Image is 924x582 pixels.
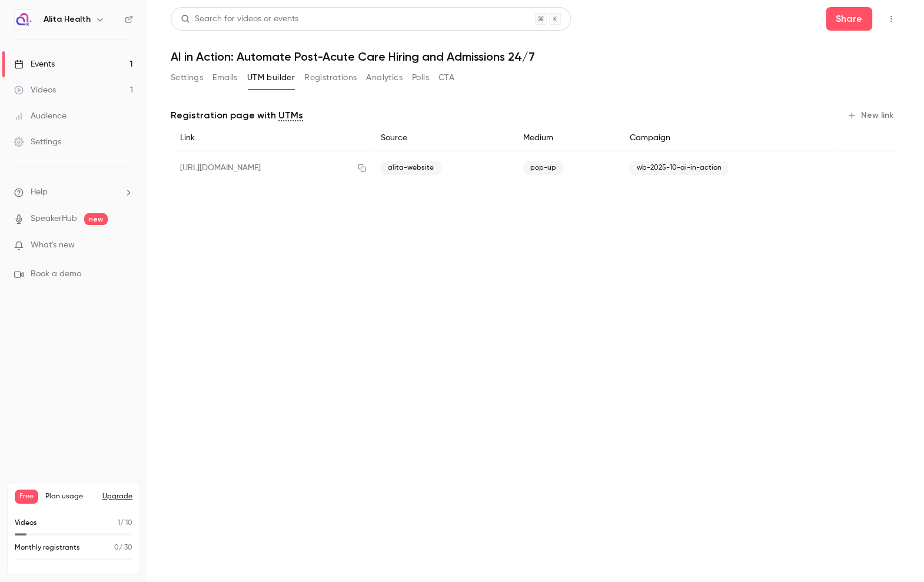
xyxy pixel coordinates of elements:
button: Emails [212,68,237,87]
span: Help [31,186,48,199]
h1: AI in Action: Automate Post-Acute Care Hiring and Admissions 24/7 [171,49,900,64]
p: Videos [15,518,37,528]
p: / 30 [114,543,132,553]
div: Source [371,125,514,151]
span: Book a demo [31,268,81,280]
span: What's new [31,239,75,252]
button: New link [842,106,900,125]
img: Alita Health [15,10,34,29]
p: Registration page with [171,108,303,123]
div: Audience [14,110,67,122]
button: Registrations [304,68,357,87]
span: Free [15,490,38,504]
span: Plan usage [45,492,95,501]
div: Link [171,125,371,151]
h6: Alita Health [44,14,91,25]
li: help-dropdown-opener [14,186,133,199]
div: [URL][DOMAIN_NAME] [171,151,371,185]
div: Search for videos or events [181,13,298,25]
span: alita-website [381,161,441,175]
div: Campaign [620,125,832,151]
span: 0 [114,544,119,551]
button: Upgrade [102,492,132,501]
a: SpeakerHub [31,213,77,225]
p: / 10 [118,518,132,528]
div: Settings [14,136,61,148]
p: Monthly registrants [15,543,80,553]
span: 1 [118,520,120,527]
span: new [84,213,108,225]
button: CTA [438,68,454,87]
span: wb-2025-10-ai-in-action [629,161,728,175]
button: Analytics [366,68,403,87]
button: Settings [171,68,203,87]
button: Share [826,7,872,31]
div: Videos [14,84,56,96]
span: pop-up [523,161,563,175]
button: Polls [412,68,429,87]
div: Medium [514,125,620,151]
a: UTMs [278,108,303,123]
div: Events [14,58,55,70]
button: UTM builder [247,68,295,87]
